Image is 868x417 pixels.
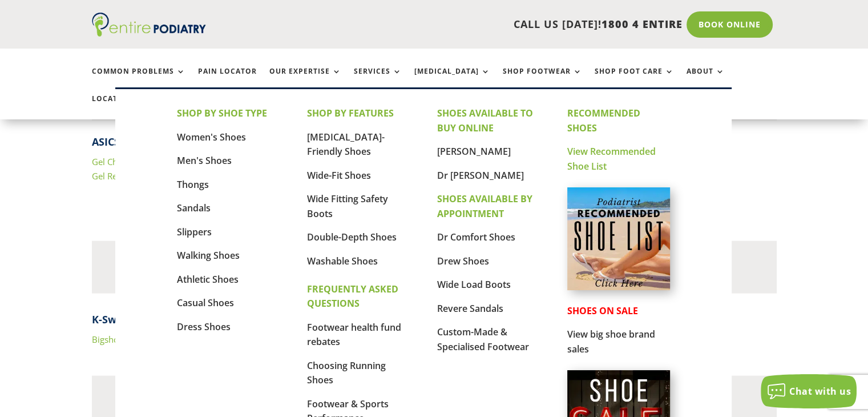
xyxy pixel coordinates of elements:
[307,131,385,158] a: [MEDICAL_DATA]-Friendly Shoes
[92,67,185,92] a: Common Problems
[177,226,212,238] a: Slippers
[177,296,234,309] a: Casual Shoes
[414,67,490,92] a: [MEDICAL_DATA]
[177,107,267,119] strong: SHOP BY SHOE TYPE
[503,67,582,92] a: Shop Footwear
[567,304,638,317] strong: SHOES ON SALE
[437,231,515,243] a: Dr Comfort Shoes
[567,328,655,355] a: View big shoe brand sales
[687,67,725,92] a: About
[92,390,777,416] h3: Moderate Motion Control
[789,385,851,398] span: Chat with us
[437,302,503,315] a: Revere Sandals
[437,255,489,267] a: Drew Shoes
[198,67,257,92] a: Pain Locator
[567,145,656,173] a: View Recommended Shoe List
[250,17,683,32] p: CALL US [DATE]!
[92,334,122,345] a: Bigshot
[92,135,120,149] strong: ASICS
[307,169,371,182] a: Wide-Fit Shoes
[307,283,398,310] strong: FREQUENTLY ASKED QUESTIONS
[92,255,777,282] h3: Mild Motion Control
[177,131,246,143] a: Women's Shoes
[307,107,394,119] strong: SHOP BY FEATURES
[437,145,511,158] a: [PERSON_NAME]
[92,170,149,182] a: Gel Resolution
[437,107,533,134] strong: SHOES AVAILABLE TO BUY ONLINE
[567,281,670,292] a: Podiatrist Recommended Shoe List Australia
[567,187,670,290] img: podiatrist-recommended-shoe-list-australia-entire-podiatry
[177,178,209,191] a: Thongs
[687,11,773,38] a: Book Online
[307,231,397,243] a: Double-Depth Shoes
[269,67,341,92] a: Our Expertise
[307,193,388,220] a: Wide Fitting Safety Boots
[92,156,149,167] a: Gel Challenger
[354,67,402,92] a: Services
[567,107,640,134] strong: RECOMMENDED SHOES
[92,312,777,332] h4: K-Swiss
[177,154,232,167] a: Men's Shoes
[437,326,529,353] a: Custom-Made & Specialised Footwear
[437,169,524,182] a: Dr [PERSON_NAME]
[92,27,206,39] a: Entire Podiatry
[601,17,683,31] span: 1800 4 ENTIRE
[177,249,240,262] a: Walking Shoes
[595,67,674,92] a: Shop Foot Care
[92,13,206,37] img: logo (1)
[437,193,532,220] strong: SHOES AVAILABLE BY APPOINTMENT
[307,321,401,348] a: Footwear health fund rebates
[92,95,149,119] a: Locations
[437,278,511,291] a: Wide Load Boots
[177,202,211,214] a: Sandals
[307,255,378,267] a: Washable Shoes
[177,320,231,333] a: Dress Shoes
[177,273,239,286] a: Athletic Shoes
[307,359,386,387] a: Choosing Running Shoes
[761,374,857,408] button: Chat with us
